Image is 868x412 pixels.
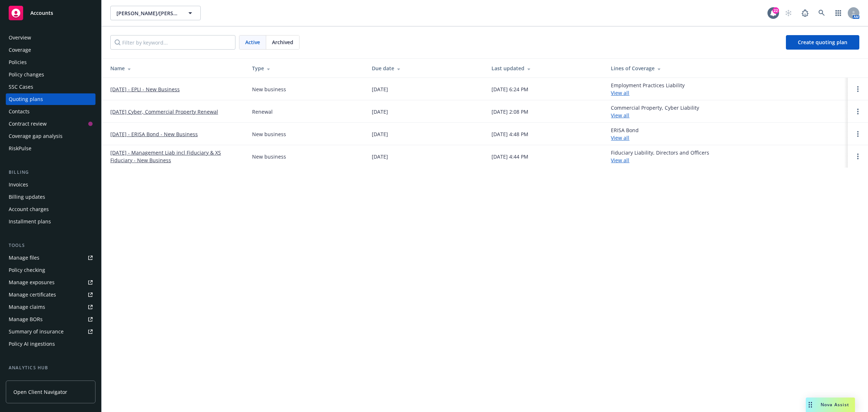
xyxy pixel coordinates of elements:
[611,112,629,119] a: View all
[9,289,56,300] div: Manage certificates
[6,374,95,386] a: Loss summary generator
[372,130,388,138] div: [DATE]
[6,118,95,130] a: Contract review
[252,153,286,160] div: New business
[6,242,95,249] div: Tools
[6,216,95,227] a: Installment plans
[492,64,600,72] div: Last updated
[492,85,528,93] div: [DATE] 6:24 PM
[9,301,45,313] div: Manage claims
[6,130,95,142] a: Coverage gap analysis
[6,56,95,68] a: Policies
[110,35,235,50] input: Filter by keyword...
[9,264,45,276] div: Policy checking
[9,69,44,80] div: Policy changes
[798,6,812,20] a: Report a Bug
[110,64,241,72] div: Name
[372,85,388,93] div: [DATE]
[492,153,528,160] div: [DATE] 4:44 PM
[814,6,829,20] a: Search
[6,364,95,371] div: Analytics hub
[13,388,67,396] span: Open Client Navigator
[6,264,95,276] a: Policy checking
[245,38,260,46] span: Active
[9,203,49,215] div: Account charges
[6,289,95,300] a: Manage certificates
[806,398,855,412] button: Nova Assist
[854,85,862,93] a: Open options
[9,130,63,142] div: Coverage gap analysis
[6,179,95,190] a: Invoices
[272,38,293,46] span: Archived
[6,326,95,337] a: Summary of insurance
[9,44,31,56] div: Coverage
[9,338,55,350] div: Policy AI ingestions
[9,56,27,68] div: Policies
[252,64,360,72] div: Type
[9,252,39,264] div: Manage files
[9,106,30,117] div: Contacts
[9,32,31,43] div: Overview
[492,108,528,115] div: [DATE] 2:08 PM
[6,277,95,288] a: Manage exposures
[6,69,95,80] a: Policy changes
[9,179,28,190] div: Invoices
[110,6,201,20] button: [PERSON_NAME]/[PERSON_NAME] Construction, Inc.
[116,9,179,17] span: [PERSON_NAME]/[PERSON_NAME] Construction, Inc.
[9,118,47,130] div: Contract review
[831,6,846,20] a: Switch app
[611,126,639,142] div: ERISA Bond
[252,130,286,138] div: New business
[110,108,218,115] a: [DATE] Cyber, Commercial Property Renewal
[611,104,699,119] div: Commercial Property, Cyber Liability
[611,64,842,72] div: Lines of Coverage
[6,32,95,43] a: Overview
[9,81,33,93] div: SSC Cases
[9,326,64,337] div: Summary of insurance
[781,6,796,20] a: Start snowing
[492,130,528,138] div: [DATE] 4:48 PM
[9,374,69,386] div: Loss summary generator
[9,277,55,288] div: Manage exposures
[6,191,95,203] a: Billing updates
[806,398,815,412] div: Drag to move
[6,301,95,313] a: Manage claims
[611,81,685,97] div: Employment Practices Liability
[372,64,480,72] div: Due date
[9,191,45,203] div: Billing updates
[252,108,273,115] div: Renewal
[611,134,629,141] a: View all
[798,39,847,46] span: Create quoting plan
[611,157,629,164] a: View all
[6,81,95,93] a: SSC Cases
[773,7,779,14] div: 22
[6,314,95,325] a: Manage BORs
[854,130,862,138] a: Open options
[786,35,859,50] a: Create quoting plan
[6,44,95,56] a: Coverage
[611,149,709,164] div: Fiduciary Liability, Directors and Officers
[110,85,180,93] a: [DATE] - EPLI - New Business
[6,3,95,23] a: Accounts
[110,130,198,138] a: [DATE] - ERISA Bond - New Business
[372,108,388,115] div: [DATE]
[30,10,53,16] span: Accounts
[854,107,862,116] a: Open options
[611,89,629,96] a: View all
[6,106,95,117] a: Contacts
[9,93,43,105] div: Quoting plans
[110,149,241,164] a: [DATE] - Management Liab incl Fiduciary & XS Fiduciary - New Business
[252,85,286,93] div: New business
[6,93,95,105] a: Quoting plans
[9,314,43,325] div: Manage BORs
[9,216,51,227] div: Installment plans
[372,153,388,160] div: [DATE]
[9,143,31,154] div: RiskPulse
[6,203,95,215] a: Account charges
[821,402,849,408] span: Nova Assist
[854,152,862,161] a: Open options
[6,169,95,176] div: Billing
[6,252,95,264] a: Manage files
[6,143,95,154] a: RiskPulse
